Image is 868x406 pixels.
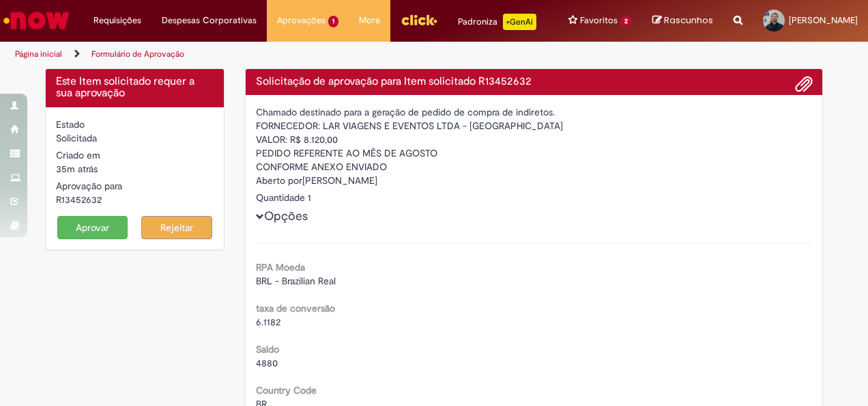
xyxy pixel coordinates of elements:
span: More [359,14,380,27]
b: Saldo [256,343,279,355]
div: 27/08/2025 14:03:54 [56,162,214,176]
span: Despesas Corporativas [162,14,257,27]
div: Padroniza [458,14,536,30]
h4: Solicitação de aprovação para Item solicitado R13452632 [256,76,813,88]
img: ServiceNow [1,7,72,34]
a: Página inicial [15,49,62,59]
div: Chamado destinado para a geração de pedido de compra de indiretos. [256,105,813,119]
span: Aprovações [277,14,325,27]
label: Aberto por [256,174,302,187]
label: Aprovação para [56,179,122,193]
span: BRL - Brazilian Real [256,275,336,287]
div: [PERSON_NAME] [256,174,813,191]
div: FORNECEDOR: LAR VIAGENS E EVENTOS LTDA - [GEOGRAPHIC_DATA] [256,119,813,133]
span: Rascunhos [664,14,713,27]
h4: Este Item solicitado requer a sua aprovação [56,76,214,100]
a: Rascunhos [652,14,713,27]
img: click_logo_yellow_360x200.png [401,10,437,30]
b: Country Code [256,384,317,396]
p: +GenAi [503,14,536,30]
ul: Trilhas de página [10,42,568,67]
label: Estado [56,118,85,131]
span: 4880 [256,357,278,369]
span: 35m atrás [56,163,98,175]
span: Requisições [93,14,141,27]
b: RPA Moeda [256,261,305,273]
button: Aprovar [57,216,128,239]
label: Criado em [56,148,100,162]
span: Favoritos [580,14,618,27]
div: Quantidade 1 [256,191,813,204]
button: Rejeitar [141,216,212,239]
b: taxa de conversão [256,302,335,314]
span: 1 [328,16,338,27]
div: PEDIDO REFERENTE AO MÊS DE AGOSTO [256,146,813,160]
a: Formulário de Aprovação [91,49,184,59]
div: R13452632 [56,193,214,206]
div: CONFORME ANEXO ENVIADO [256,160,813,174]
span: 2 [620,16,632,27]
span: [PERSON_NAME] [789,14,858,26]
div: VALOR: R$ 8.120,00 [256,133,813,146]
span: 6.1182 [256,316,280,328]
div: Solicitada [56,131,214,145]
time: 27/08/2025 14:03:54 [56,163,98,175]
